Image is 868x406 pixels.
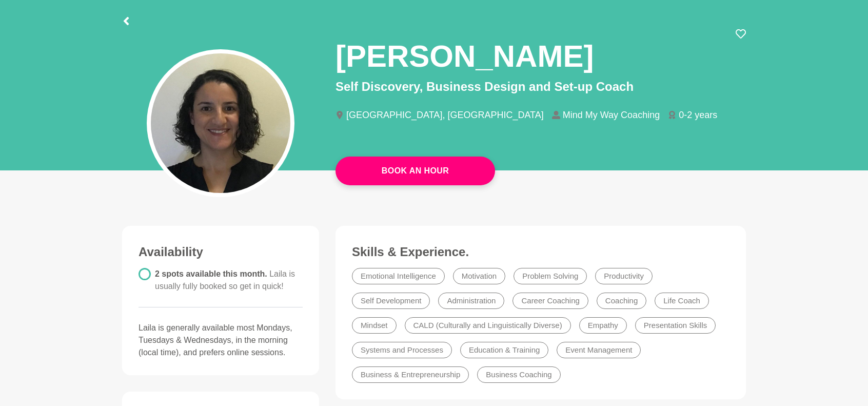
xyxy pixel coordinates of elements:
[668,110,725,120] li: 0-2 years
[336,157,495,185] a: Book An Hour
[552,110,668,120] li: Mind My Way Coaching
[352,244,729,260] h3: Skills & Experience.
[155,269,295,291] span: 2 spots available this month.
[139,244,303,260] h3: Availability
[336,110,552,120] li: [GEOGRAPHIC_DATA], [GEOGRAPHIC_DATA]
[336,37,594,75] h1: [PERSON_NAME]
[139,322,303,359] p: Laila is generally available most Mondays, Tuesdays & Wednesdays, in the morning (local time), an...
[336,78,746,96] p: Self Discovery, Business Design and Set-up Coach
